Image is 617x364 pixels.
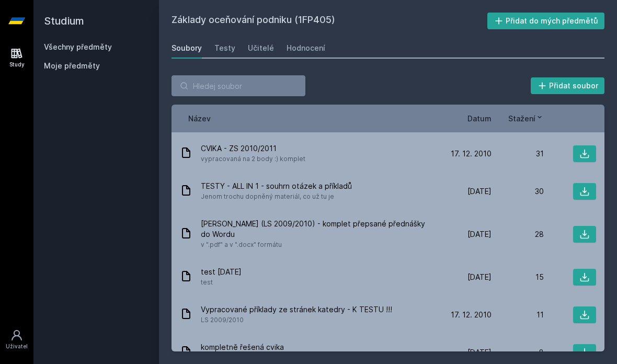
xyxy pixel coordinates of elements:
[201,342,375,352] span: kompletně řešená cvika
[201,154,305,164] span: vypracovaná na 2 body :) komplet
[467,272,492,282] span: [DATE]
[201,315,392,325] span: LS 2009/2010
[492,347,544,358] div: 8
[451,149,492,159] span: 17. 12. 2010
[492,149,544,159] div: 31
[201,181,352,191] span: TESTY - ALL IN 1 - souhrn otázek a příkladů
[248,38,274,59] a: Učitelé
[201,304,392,315] span: Vypracované příklady ze stránek katedry - K TESTU !!!
[172,38,202,59] a: Soubory
[201,143,305,154] span: CVIKA - ZS 2010/2011
[487,13,605,29] button: Přidat do mých předmětů
[2,42,31,74] a: Study
[451,310,492,320] span: 17. 12. 2010
[201,277,242,288] span: test
[44,42,112,51] a: Všechny předměty
[531,77,605,94] button: Přidat soubor
[9,61,25,69] div: Study
[467,113,492,124] button: Datum
[214,38,235,59] a: Testy
[492,310,544,320] div: 11
[287,43,325,53] div: Hodnocení
[492,272,544,282] div: 15
[492,186,544,197] div: 30
[44,61,100,71] span: Moje předměty
[201,267,242,277] span: test [DATE]
[287,38,325,59] a: Hodnocení
[2,324,31,356] a: Uživatel
[6,343,28,350] div: Uživatel
[492,229,544,240] div: 28
[201,240,435,250] span: v ".pdf" a v ".docx" formátu
[172,43,202,53] div: Soubory
[467,347,492,358] span: [DATE]
[508,113,535,124] span: Stažení
[201,219,435,240] span: [PERSON_NAME] (LS 2009/2010) - komplet přepsané přednášky do Wordu
[201,191,352,202] span: Jenom trochu dopněný materiál, co už tu je
[248,43,274,53] div: Učitelé
[172,13,487,29] h2: Základy oceňování podniku (1FP405)
[467,229,492,240] span: [DATE]
[508,113,544,124] button: Stažení
[214,43,235,53] div: Testy
[172,75,305,96] input: Hledej soubor
[467,186,492,197] span: [DATE]
[188,113,211,124] button: Název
